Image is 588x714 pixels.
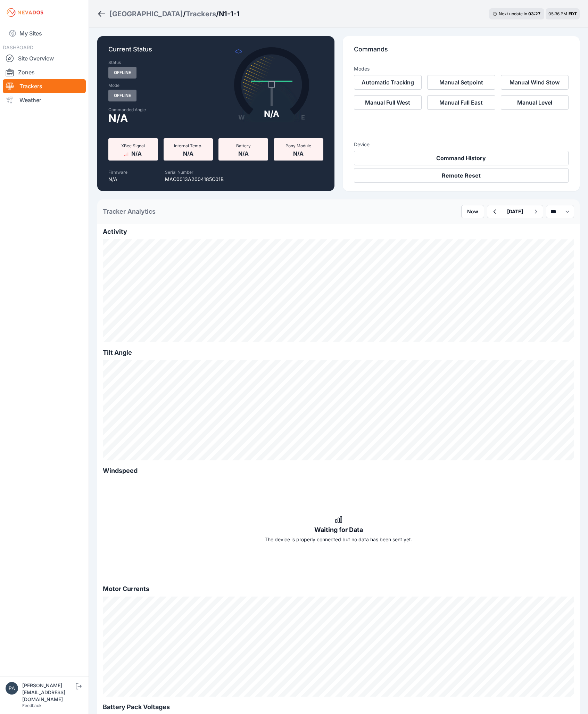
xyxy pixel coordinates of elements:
[22,682,74,703] div: [PERSON_NAME][EMAIL_ADDRESS][DOMAIN_NAME]
[548,11,567,16] span: 05:36 PM
[165,176,224,183] p: MAC0013A2004185C01B
[499,11,527,16] span: Next update in
[108,90,136,101] span: Offline
[183,9,186,19] span: /
[108,170,127,175] label: Firmware
[3,25,86,42] a: My Sites
[103,525,574,535] div: Waiting for Data
[103,536,574,543] div: The device is properly connected but no data has been sent yet.
[354,151,569,165] button: Command History
[22,703,42,708] a: Feedback
[108,114,128,122] span: N/A
[354,44,569,60] p: Commands
[165,170,193,175] label: Serial Number
[354,95,422,110] button: Manual Full West
[354,141,569,148] h3: Device
[501,75,569,90] button: Manual Wind Stow
[528,11,541,17] div: 03 : 27
[354,168,569,183] button: Remote Reset
[3,44,33,50] span: DASHBOARD
[238,149,249,157] span: N/A
[103,227,574,237] h2: Activity
[219,9,240,19] h3: N1-1-1
[121,143,145,148] span: XBee Signal
[108,67,136,79] span: Offline
[569,11,577,16] span: EDT
[3,79,86,93] a: Trackers
[186,9,216,19] a: Trackers
[3,51,86,65] a: Site Overview
[264,108,279,120] div: N/A
[108,107,212,113] label: Commanded Angle
[108,176,127,183] p: N/A
[216,9,219,19] span: /
[97,5,240,23] nav: Breadcrumb
[103,207,156,216] h2: Tracker Analytics
[103,702,574,712] h2: Battery Pack Voltages
[108,83,119,88] label: Mode
[103,348,574,358] h2: Tilt Angle
[103,584,574,594] h2: Motor Currents
[131,149,142,157] span: N/A
[293,149,304,157] span: N/A
[427,75,495,90] button: Manual Setpoint
[108,44,323,60] p: Current Status
[109,9,183,19] a: [GEOGRAPHIC_DATA]
[502,205,529,218] button: [DATE]
[174,143,202,148] span: Internal Temp.
[6,682,18,695] img: patrick@nevados.solar
[354,75,422,90] button: Automatic Tracking
[3,65,86,79] a: Zones
[501,95,569,110] button: Manual Level
[3,93,86,107] a: Weather
[108,60,121,65] label: Status
[236,143,251,148] span: Battery
[103,466,574,476] h2: Windspeed
[183,149,193,157] span: N/A
[427,95,495,110] button: Manual Full East
[6,7,44,18] img: Nevados
[461,205,484,218] button: Now
[354,65,370,72] h3: Modes
[285,143,311,148] span: Pony Module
